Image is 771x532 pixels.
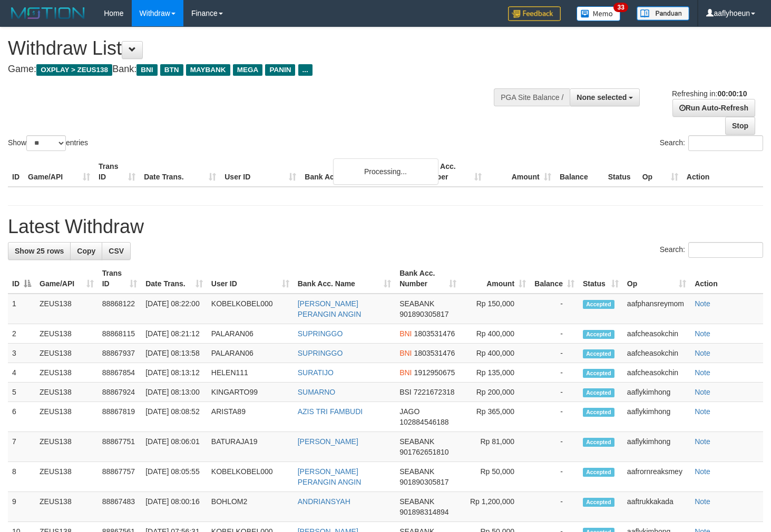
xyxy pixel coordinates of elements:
[35,432,98,462] td: ZEUS138
[98,324,141,344] td: 88868115
[207,324,294,344] td: PALARAN06
[141,492,207,522] td: [DATE] 08:00:16
[530,264,579,294] th: Balance: activate to sort column ascending
[623,462,690,492] td: aafrornreaksmey
[695,388,710,396] a: Note
[141,462,207,492] td: [DATE] 08:05:55
[399,329,412,338] span: BNI
[298,329,343,338] a: SUPRINGGO
[298,467,362,486] a: [PERSON_NAME] PERANGIN ANGIN
[623,492,690,522] td: aaftrukkakada
[35,324,98,344] td: ZEUS138
[555,157,604,187] th: Balance
[461,432,530,462] td: Rp 81,000
[461,383,530,402] td: Rp 200,000
[623,432,690,462] td: aaflykimhong
[26,135,66,151] select: Showentries
[530,402,579,432] td: -
[8,383,35,402] td: 5
[486,157,555,187] th: Amount
[530,363,579,383] td: -
[583,330,614,339] span: Accepted
[695,497,710,506] a: Note
[140,157,220,187] th: Date Trans.
[623,264,690,294] th: Op: activate to sort column ascending
[94,157,140,187] th: Trans ID
[35,383,98,402] td: ZEUS138
[399,310,448,318] span: Copy 901890305817 to clipboard
[35,344,98,363] td: ZEUS138
[414,329,455,338] span: Copy 1803531476 to clipboard
[577,6,621,21] img: Button%20Memo.svg
[672,89,747,98] span: Refreshing in:
[8,492,35,522] td: 9
[695,467,710,476] a: Note
[583,438,614,447] span: Accepted
[233,64,263,76] span: MEGA
[298,388,336,396] a: SUMARNO
[35,294,98,324] td: ZEUS138
[399,508,448,516] span: Copy 901898314894 to clipboard
[461,402,530,432] td: Rp 365,000
[623,344,690,363] td: aafcheasokchin
[399,437,434,446] span: SEABANK
[461,324,530,344] td: Rp 400,000
[508,6,561,21] img: Feedback.jpg
[725,117,755,135] a: Stop
[207,383,294,402] td: KINGARTO99
[8,432,35,462] td: 7
[35,462,98,492] td: ZEUS138
[695,299,710,308] a: Note
[109,247,124,255] span: CSV
[186,64,230,76] span: MAYBANK
[141,363,207,383] td: [DATE] 08:13:12
[160,64,183,76] span: BTN
[530,344,579,363] td: -
[98,264,141,294] th: Trans ID: activate to sort column ascending
[637,6,689,21] img: panduan.png
[298,299,362,318] a: [PERSON_NAME] PERANGIN ANGIN
[300,157,416,187] th: Bank Acc. Name
[70,242,102,260] a: Copy
[207,344,294,363] td: PALARAN06
[672,99,755,117] a: Run Auto-Refresh
[530,294,579,324] td: -
[682,157,763,187] th: Action
[530,432,579,462] td: -
[695,329,710,338] a: Note
[399,388,412,396] span: BSI
[35,402,98,432] td: ZEUS138
[461,344,530,363] td: Rp 400,000
[98,294,141,324] td: 88868122
[623,363,690,383] td: aafcheasokchin
[98,402,141,432] td: 88867819
[8,135,88,151] label: Show entries
[583,300,614,309] span: Accepted
[333,158,438,185] div: Processing...
[207,402,294,432] td: ARISTA89
[579,264,623,294] th: Status: activate to sort column ascending
[207,294,294,324] td: KOBELKOBEL000
[35,492,98,522] td: ZEUS138
[141,402,207,432] td: [DATE] 08:08:52
[8,242,71,260] a: Show 25 rows
[613,3,628,12] span: 33
[399,497,434,506] span: SEABANK
[461,363,530,383] td: Rp 135,000
[298,368,334,377] a: SURATIJO
[141,383,207,402] td: [DATE] 08:13:00
[207,492,294,522] td: BOHLOM2
[399,467,434,476] span: SEABANK
[8,324,35,344] td: 2
[98,383,141,402] td: 88867924
[207,264,294,294] th: User ID: activate to sort column ascending
[24,157,94,187] th: Game/API
[8,363,35,383] td: 4
[695,437,710,446] a: Note
[399,368,412,377] span: BNI
[623,294,690,324] td: aafphansreymom
[583,369,614,378] span: Accepted
[530,383,579,402] td: -
[695,349,710,357] a: Note
[8,344,35,363] td: 3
